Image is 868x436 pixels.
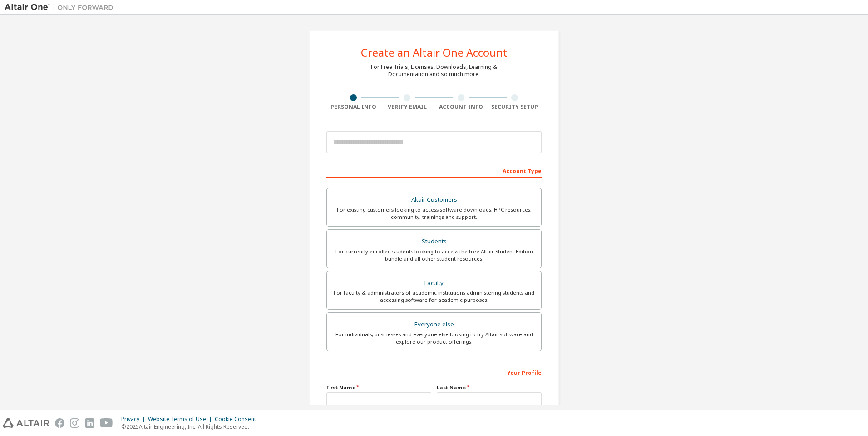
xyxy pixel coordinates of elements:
div: For currently enrolled students looking to access the free Altair Student Edition bundle and all ... [332,248,536,262]
div: Students [332,235,536,248]
div: For Free Trials, Licenses, Downloads, Learning & Documentation and so much more. [371,63,497,78]
div: Faculty [332,277,536,290]
div: Create an Altair One Account [361,47,508,58]
img: youtube.svg [100,418,113,428]
div: Security Setup [488,103,542,111]
div: Cookie Consent [215,416,261,423]
div: Everyone else [332,318,536,331]
div: Altair Customers [332,194,536,206]
div: For existing customers looking to access software downloads, HPC resources, community, trainings ... [332,206,536,221]
img: linkedin.svg [85,418,94,428]
img: instagram.svg [70,418,79,428]
div: For individuals, businesses and everyone else looking to try Altair software and explore our prod... [332,331,536,345]
div: Your Profile [326,365,542,379]
label: First Name [326,384,431,391]
div: Privacy [121,416,148,423]
div: Website Terms of Use [148,416,215,423]
div: Verify Email [380,103,434,111]
div: For faculty & administrators of academic institutions administering students and accessing softwa... [332,289,536,304]
div: Account Info [434,103,488,111]
img: altair_logo.svg [3,418,49,428]
label: Last Name [437,384,542,391]
div: Personal Info [326,103,380,111]
img: Altair One [5,3,118,12]
p: © 2025 Altair Engineering, Inc. All Rights Reserved. [121,423,261,431]
div: Account Type [326,163,542,178]
img: facebook.svg [55,418,64,428]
